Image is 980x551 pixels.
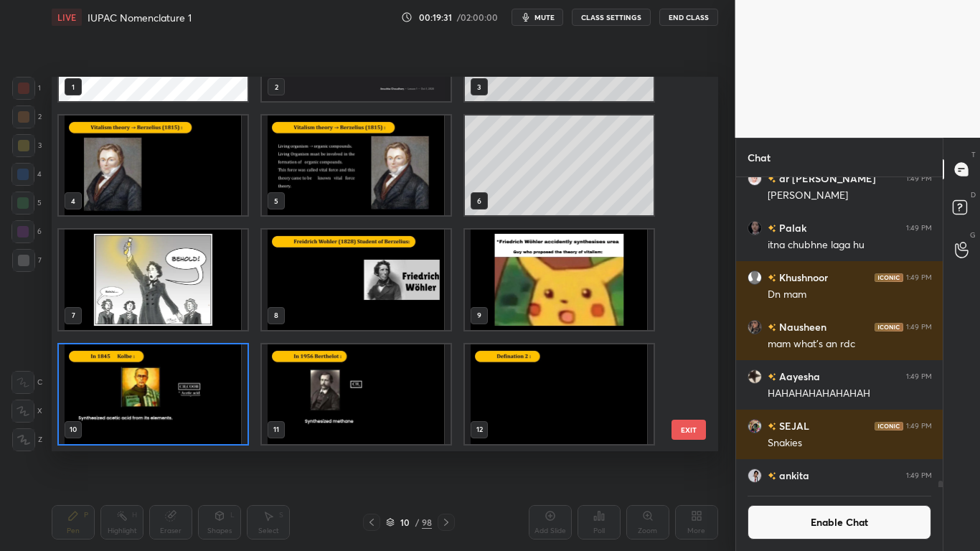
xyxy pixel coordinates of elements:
div: 1:49 PM [906,224,932,232]
button: CLASS SETTINGS [572,9,651,26]
img: iconic-dark.1390631f.png [875,422,903,430]
img: 175930543133K3IN.pdf [465,230,654,329]
h6: ankita [776,468,809,483]
h6: Aayesha [776,369,820,384]
div: 1:49 PM [906,323,932,331]
img: no-rating-badge.077c3623.svg [768,274,776,282]
div: mam what’s an rdc [768,337,932,352]
div: HAHAHAHAHAHAHAH [768,387,932,401]
img: 175930543133K3IN.pdf [262,344,451,443]
div: 10 [397,518,412,527]
img: iconic-dark.1390631f.png [875,323,903,331]
div: 6 [11,220,42,243]
div: dnnn [768,486,932,500]
img: 175930543133K3IN.pdf [59,116,248,215]
div: 98 [422,516,432,529]
div: C [11,371,42,394]
div: X [11,400,42,423]
div: 1:49 PM [906,372,932,381]
h4: IUPAC Nomenclature 1 [88,11,192,24]
img: no-rating-badge.077c3623.svg [768,175,776,183]
img: 175930543133K3IN.pdf [59,344,248,443]
p: T [971,149,976,160]
h6: dr [PERSON_NAME] [776,171,876,186]
img: 8c32bba98437410ea3937185eb705ba0.jpg [748,419,762,433]
p: D [971,189,976,200]
img: 3 [748,171,762,186]
div: LIVE [52,9,82,26]
button: EXIT [672,420,706,440]
img: 3 [748,468,762,483]
img: 2cbe373f24384de8998856ca9155e830.jpg [748,320,762,334]
h6: Palak [776,220,806,235]
img: no-rating-badge.077c3623.svg [768,225,776,232]
h6: Nausheen [776,319,826,334]
div: Snakies [768,436,932,451]
img: no-rating-badge.077c3623.svg [768,373,776,381]
div: 3 [12,134,42,157]
div: [PERSON_NAME] [768,189,932,203]
img: 74e93c45060b4f82a3bab201c5cc3add.jpg [748,221,762,235]
img: 38fb2ec0-9e9c-11f0-922d-5e24d4d58b00.jpg [262,1,451,101]
button: mute [512,9,563,26]
img: 175930543133K3IN.pdf [59,230,248,329]
button: Enable Chat [748,505,932,540]
div: Z [12,428,42,451]
div: / [415,518,419,527]
img: no-rating-badge.077c3623.svg [768,324,776,331]
div: 7 [12,249,42,272]
img: 175930543133K3IN.pdf [465,344,654,443]
img: no-rating-badge.077c3623.svg [768,423,776,430]
img: 49e7f503e9004bde81d3dbb62a4cd646.jpg [748,369,762,384]
div: 1 [12,77,41,100]
img: 175930543133K3IN.pdf [262,230,451,329]
h6: SEJAL [776,418,809,433]
div: 1:49 PM [906,273,932,282]
div: itna chubhne laga hu [768,238,932,253]
img: iconic-dark.1390631f.png [875,273,903,282]
img: default.png [748,270,762,285]
div: 2 [12,105,42,128]
p: Chat [736,138,782,176]
button: End Class [659,9,718,26]
img: 175930543133K3IN.pdf [262,116,451,215]
div: 1:49 PM [906,422,932,430]
div: grid [52,77,693,451]
div: 1:49 PM [906,471,932,480]
div: 1:49 PM [906,174,932,183]
div: grid [736,177,943,487]
img: no-rating-badge.077c3623.svg [768,472,776,480]
div: 4 [11,163,42,186]
h6: Khushnoor [776,270,828,285]
span: mute [534,12,555,22]
p: G [970,230,976,240]
div: Dn mam [768,288,932,302]
div: 5 [11,192,42,215]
